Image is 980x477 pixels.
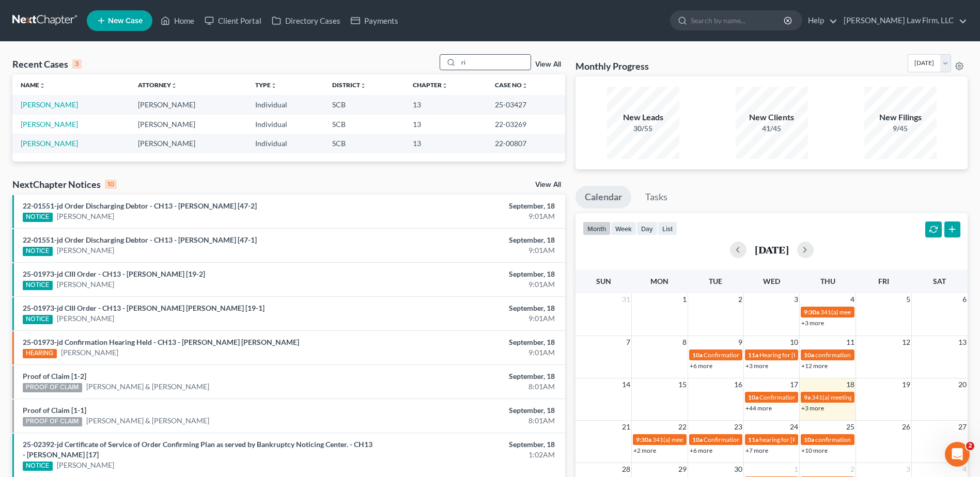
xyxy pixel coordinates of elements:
[905,293,911,306] span: 5
[692,351,703,359] span: 10a
[849,463,855,475] span: 2
[812,393,911,401] span: 341(a) meeting for [PERSON_NAME]
[621,463,631,475] span: 28
[815,436,931,443] span: confirmation hearing for [PERSON_NAME]
[130,134,247,153] td: [PERSON_NAME]
[804,351,814,359] span: 10a
[901,378,911,391] span: 19
[384,279,555,290] div: 9:01AM
[332,81,366,89] a: Districtunfold_more
[39,83,45,89] i: unfold_more
[733,463,743,475] span: 30
[621,421,631,433] span: 21
[801,319,824,327] a: +3 more
[271,83,277,89] i: unfold_more
[789,421,799,433] span: 24
[155,11,199,30] a: Home
[130,115,247,134] td: [PERSON_NAME]
[733,421,743,433] span: 23
[575,186,631,209] a: Calendar
[535,181,561,188] a: View All
[324,115,405,134] td: SCB
[199,11,267,30] a: Client Portal
[745,362,768,370] a: +3 more
[636,221,658,235] button: day
[57,245,114,256] a: [PERSON_NAME]
[405,95,487,114] td: 13
[61,347,118,358] a: [PERSON_NAME]
[105,180,117,189] div: 10
[804,393,811,401] span: 9a
[901,336,911,348] span: 12
[487,134,565,153] td: 22-00807
[901,421,911,433] span: 26
[21,100,78,109] a: [PERSON_NAME]
[405,134,487,153] td: 13
[23,372,86,380] a: Proof of Claim [1-2]
[691,11,785,30] input: Search by name...
[23,304,265,312] a: 25-01973-jd CIII Order - CH13 - [PERSON_NAME] [PERSON_NAME] [19-1]
[611,221,636,235] button: week
[384,211,555,221] div: 9:01AM
[692,436,703,443] span: 10a
[625,336,631,348] span: 7
[820,277,835,285] span: Thu
[737,293,743,306] span: 2
[458,55,531,70] input: Search by name...
[845,421,855,433] span: 25
[945,442,970,467] iframe: Intercom live chat
[324,95,405,114] td: SCB
[384,347,555,358] div: 9:01AM
[23,235,257,244] a: 22-01551-jd Order Discharging Debtor - CH13 - [PERSON_NAME] [47-1]
[21,139,78,148] a: [PERSON_NAME]
[804,436,814,443] span: 10a
[247,134,324,153] td: Individual
[804,308,819,316] span: 9:30a
[405,115,487,134] td: 13
[12,58,82,70] div: Recent Cases
[815,351,931,359] span: confirmation hearing for [PERSON_NAME]
[789,336,799,348] span: 10
[23,417,82,426] div: PROOF OF CLAIM
[23,349,57,358] div: HEARING
[86,381,209,392] a: [PERSON_NAME] & [PERSON_NAME]
[737,336,743,348] span: 9
[677,421,688,433] span: 22
[384,245,555,256] div: 9:01AM
[384,439,555,450] div: September, 18
[759,436,839,443] span: hearing for [PERSON_NAME]
[384,235,555,245] div: September, 18
[864,112,937,123] div: New Filings
[789,378,799,391] span: 17
[690,362,712,370] a: +6 more
[138,81,177,89] a: Attorneyunfold_more
[324,134,405,153] td: SCB
[803,11,837,30] a: Help
[845,378,855,391] span: 18
[957,336,968,348] span: 13
[621,293,631,306] span: 31
[801,362,828,370] a: +12 more
[681,293,688,306] span: 1
[171,83,177,89] i: unfold_more
[838,11,967,30] a: [PERSON_NAME] Law Firm, LLC
[745,404,772,412] a: +44 more
[384,313,555,324] div: 9:01AM
[23,247,53,256] div: NOTICE
[487,95,565,114] td: 25-03427
[21,81,45,89] a: Nameunfold_more
[801,404,824,412] a: +3 more
[413,81,448,89] a: Chapterunfold_more
[961,463,968,475] span: 4
[255,81,277,89] a: Typeunfold_more
[23,440,372,459] a: 25-02392-jd Certificate of Service of Order Confirming Plan as served by Bankruptcy Noticing Cent...
[12,178,117,190] div: NextChapter Notices
[442,83,448,89] i: unfold_more
[658,221,677,235] button: list
[57,313,114,324] a: [PERSON_NAME]
[905,463,911,475] span: 3
[677,463,688,475] span: 29
[957,421,968,433] span: 27
[23,281,53,290] div: NOTICE
[86,416,209,426] a: [PERSON_NAME] & [PERSON_NAME]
